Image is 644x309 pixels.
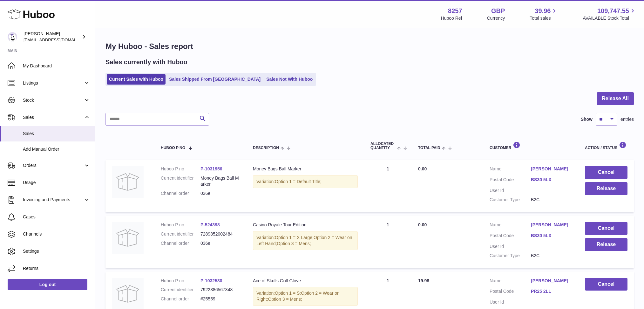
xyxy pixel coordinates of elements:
div: Variation: [253,287,358,306]
dt: User Id [490,188,531,194]
dt: Huboo P no [161,166,200,172]
strong: GBP [491,7,505,15]
span: Stock [23,97,84,103]
button: Cancel [585,278,627,291]
strong: 8257 [448,7,462,15]
span: 0.00 [418,166,427,171]
span: Usage [23,180,90,186]
span: Invoicing and Payments [23,197,84,203]
dt: Postal Code [490,288,531,296]
dd: B2C [531,253,572,259]
span: Listings [23,80,84,86]
a: Log out [8,279,87,290]
dd: #25559 [200,296,240,302]
div: Action / Status [585,141,627,150]
dt: Customer Type [490,197,531,203]
a: 109,747.55 AVAILABLE Stock Total [583,7,636,21]
a: P-524398 [200,222,220,227]
span: [EMAIL_ADDRESS][DOMAIN_NAME] [24,37,93,42]
img: don@skinsgolf.com [8,32,17,42]
dt: Channel order [161,240,200,246]
a: BS30 5LX [531,233,572,239]
dt: User Id [490,244,531,250]
button: Release [585,182,627,195]
dd: 7289852002484 [200,231,240,237]
a: P-1032530 [200,278,222,283]
a: [PERSON_NAME] [531,278,572,284]
a: PR25 2LL [531,288,572,294]
dt: Current identifier [161,287,200,293]
a: Sales Shipped From [GEOGRAPHIC_DATA] [167,74,263,85]
dd: 036e [200,190,240,196]
dt: Postal Code [490,233,531,240]
dt: Name [490,166,531,174]
td: 1 [364,160,412,212]
img: no-photo.jpg [112,222,144,254]
button: Cancel [585,222,627,235]
img: no-photo.jpg [112,166,144,198]
button: Release [585,238,627,251]
span: 109,747.55 [597,7,629,15]
dd: B2C [531,197,572,203]
div: [PERSON_NAME] [24,31,81,43]
dt: Huboo P no [161,222,200,228]
a: [PERSON_NAME] [531,166,572,172]
dt: Current identifier [161,175,200,187]
dd: 7922386567348 [200,287,240,293]
a: 39.96 Total sales [530,7,558,21]
span: Option 3 = Mens; [277,241,311,246]
span: Add Manual Order [23,146,90,152]
span: ALLOCATED Quantity [370,142,396,150]
dt: Postal Code [490,177,531,184]
a: BS30 5LX [531,177,572,183]
dt: Channel order [161,296,200,302]
span: entries [620,116,634,122]
div: Variation: [253,231,358,250]
dt: User Id [490,299,531,305]
span: Huboo P no [161,146,185,150]
dt: Channel order [161,190,200,196]
dd: 036e [200,240,240,246]
div: Money Bags Ball Marker [253,166,358,172]
span: AVAILABLE Stock Total [583,15,636,21]
h1: My Huboo - Sales report [105,41,634,52]
span: Total sales [530,15,558,21]
div: Variation: [253,175,358,188]
a: P-1031956 [200,166,222,171]
span: Total paid [418,146,440,150]
dt: Customer Type [490,253,531,259]
a: Sales Not With Huboo [264,74,315,85]
a: Current Sales with Huboo [107,74,166,85]
div: Casino Royale Tour Edition [253,222,358,228]
button: Release All [597,92,634,105]
span: My Dashboard [23,63,90,69]
dt: Name [490,222,531,230]
span: Option 1 = S; [275,291,301,296]
span: Orders [23,162,84,168]
span: Option 3 = Mens; [268,297,302,302]
dt: Huboo P no [161,278,200,284]
span: 0.00 [418,222,427,227]
span: Settings [23,248,90,254]
div: Huboo Ref [441,15,462,21]
span: 39.96 [535,7,551,15]
span: Sales [23,114,84,120]
span: Option 1 = X Large; [275,235,314,240]
span: Option 1 = Default Title; [275,179,322,184]
dt: Name [490,278,531,285]
dd: Money Bags Ball Marker [200,175,240,187]
div: Currency [487,15,505,21]
div: Customer [490,141,572,150]
span: Description [253,146,279,150]
span: Channels [23,231,90,237]
div: Ace of Skulls Golf Glove [253,278,358,284]
span: 19.98 [418,278,429,283]
span: Sales [23,131,90,137]
h2: Sales currently with Huboo [105,58,187,66]
a: [PERSON_NAME] [531,222,572,228]
dt: Current identifier [161,231,200,237]
span: Cases [23,214,90,220]
span: Option 2 = Wear on Left Hand; [256,235,352,246]
span: Returns [23,265,90,271]
label: Show [581,116,593,122]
